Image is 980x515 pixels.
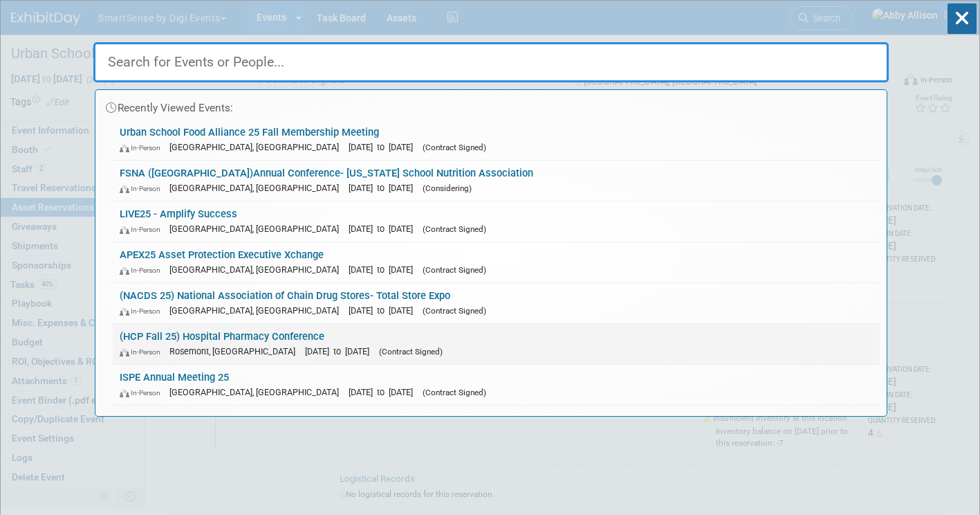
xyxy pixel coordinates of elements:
[113,324,880,364] a: (HCP Fall 25) Hospital Pharmacy Conference In-Person Rosemont, [GEOGRAPHIC_DATA] [DATE] to [DATE]...
[120,266,167,275] span: In-Person
[349,142,420,152] span: [DATE] to [DATE]
[169,305,346,316] span: [GEOGRAPHIC_DATA], [GEOGRAPHIC_DATA]
[423,388,486,397] span: (Contract Signed)
[423,265,486,275] span: (Contract Signed)
[423,224,486,234] span: (Contract Signed)
[169,264,346,275] span: [GEOGRAPHIC_DATA], [GEOGRAPHIC_DATA]
[423,306,486,316] span: (Contract Signed)
[349,305,420,316] span: [DATE] to [DATE]
[102,90,880,120] div: Recently Viewed Events:
[113,283,880,323] a: (NACDS 25) National Association of Chain Drug Stores- Total Store Expo In-Person [GEOGRAPHIC_DATA...
[113,161,880,201] a: FSNA ([GEOGRAPHIC_DATA])Annual Conference- [US_STATE] School Nutrition Association In-Person [GEO...
[120,225,167,234] span: In-Person
[169,387,346,397] span: [GEOGRAPHIC_DATA], [GEOGRAPHIC_DATA]
[169,346,302,356] span: Rosemont, [GEOGRAPHIC_DATA]
[113,120,880,160] a: Urban School Food Alliance 25 Fall Membership Meeting In-Person [GEOGRAPHIC_DATA], [GEOGRAPHIC_DA...
[93,42,889,82] input: Search for Events or People...
[423,143,486,152] span: (Contract Signed)
[120,184,167,193] span: In-Person
[113,365,880,405] a: ISPE Annual Meeting 25 In-Person [GEOGRAPHIC_DATA], [GEOGRAPHIC_DATA] [DATE] to [DATE] (Contract ...
[120,307,167,316] span: In-Person
[349,387,420,397] span: [DATE] to [DATE]
[169,142,346,152] span: [GEOGRAPHIC_DATA], [GEOGRAPHIC_DATA]
[169,183,346,193] span: [GEOGRAPHIC_DATA], [GEOGRAPHIC_DATA]
[113,201,880,242] a: LIVE25 - Amplify Success In-Person [GEOGRAPHIC_DATA], [GEOGRAPHIC_DATA] [DATE] to [DATE] (Contrac...
[349,183,420,193] span: [DATE] to [DATE]
[120,143,167,152] span: In-Person
[120,388,167,397] span: In-Person
[349,224,420,234] span: [DATE] to [DATE]
[349,264,420,275] span: [DATE] to [DATE]
[169,224,346,234] span: [GEOGRAPHIC_DATA], [GEOGRAPHIC_DATA]
[379,347,443,356] span: (Contract Signed)
[113,242,880,282] a: APEX25 Asset Protection Executive Xchange In-Person [GEOGRAPHIC_DATA], [GEOGRAPHIC_DATA] [DATE] t...
[305,346,376,356] span: [DATE] to [DATE]
[120,347,167,356] span: In-Person
[423,183,472,193] span: (Considering)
